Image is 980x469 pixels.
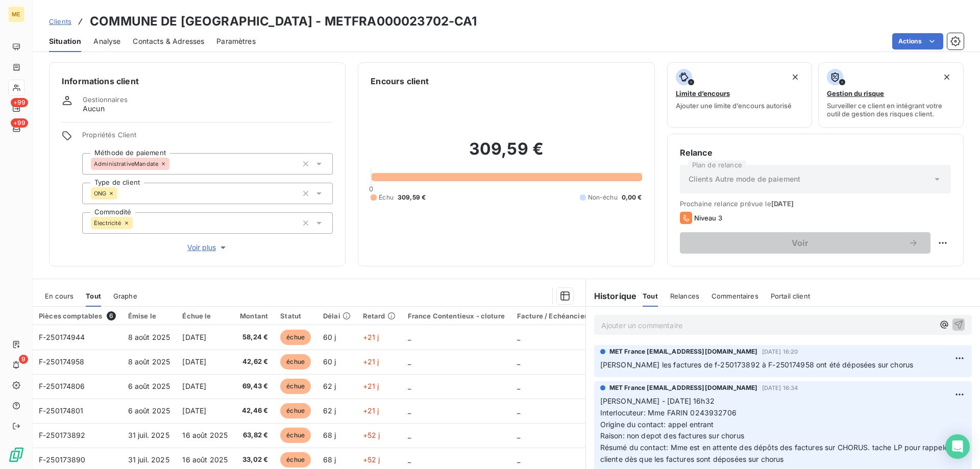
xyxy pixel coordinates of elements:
[39,382,85,390] span: F-250174806
[49,17,71,26] span: Clients
[892,33,943,50] button: Actions
[600,360,913,369] span: [PERSON_NAME] les factures de f-250173892 à F-250174958 ont été déposées sur chorus
[182,333,206,341] span: [DATE]
[363,333,379,341] span: +21 j
[517,357,520,366] span: _
[117,189,126,198] input: Ajouter une valeur
[600,420,714,429] span: Origine du contact: appel entrant
[39,311,116,320] div: Pièces comptables
[240,332,268,342] span: 58,24 €
[323,333,336,341] span: 60 j
[680,146,951,159] h6: Relance
[586,290,637,302] h6: Historique
[49,36,81,46] span: Situation
[600,431,744,440] span: Raison: non depot des factures sur chorus
[600,408,737,417] span: Interlocuteur: Mme FARIN 0243932706
[45,292,73,300] span: En cours
[762,385,798,391] span: [DATE] 16:34
[280,312,311,320] div: Statut
[280,354,311,369] span: échue
[128,357,170,366] span: 8 août 2025
[680,200,951,208] span: Prochaine relance prévue le
[622,193,642,202] span: 0,00 €
[182,455,228,464] span: 16 août 2025
[670,292,699,300] span: Relances
[240,357,268,367] span: 42,62 €
[39,333,85,341] span: F-250174944
[369,185,373,193] span: 0
[712,292,758,300] span: Commentaires
[517,406,520,415] span: _
[379,193,394,202] span: Échu
[39,406,84,415] span: F-250174801
[133,218,141,228] input: Ajouter une valeur
[600,397,715,405] span: [PERSON_NAME] - [DATE] 16h32
[363,357,379,366] span: +21 j
[82,242,333,253] button: Voir plus
[323,357,336,366] span: 60 j
[676,89,730,97] span: Limite d’encours
[762,349,798,355] span: [DATE] 16:20
[128,406,170,415] span: 6 août 2025
[11,118,28,128] span: +99
[323,455,336,464] span: 68 j
[692,239,908,247] span: Voir
[517,382,520,390] span: _
[408,455,411,464] span: _
[517,333,520,341] span: _
[8,447,24,463] img: Logo LeanPay
[280,403,311,418] span: échue
[398,193,426,202] span: 309,59 €
[216,36,256,46] span: Paramètres
[363,382,379,390] span: +21 j
[240,381,268,391] span: 69,43 €
[363,455,380,464] span: +52 j
[86,292,101,300] span: Tout
[408,406,411,415] span: _
[62,75,333,87] h6: Informations client
[667,62,813,128] button: Limite d’encoursAjouter une limite d’encours autorisé
[771,200,794,208] span: [DATE]
[82,131,333,145] span: Propriétés Client
[827,102,955,118] span: Surveiller ce client en intégrant votre outil de gestion des risques client.
[643,292,658,300] span: Tout
[408,333,411,341] span: _
[19,355,28,364] span: 9
[280,428,311,443] span: échue
[128,431,169,439] span: 31 juil. 2025
[408,357,411,366] span: _
[128,382,170,390] span: 6 août 2025
[771,292,810,300] span: Portail client
[94,220,121,226] span: Électricité
[588,193,618,202] span: Non-échu
[182,406,206,415] span: [DATE]
[408,382,411,390] span: _
[818,62,964,128] button: Gestion du risqueSurveiller ce client en intégrant votre outil de gestion des risques client.
[945,434,970,459] div: Open Intercom Messenger
[280,379,311,394] span: échue
[11,98,28,107] span: +99
[94,190,106,196] span: ONG
[323,382,336,390] span: 62 j
[363,431,380,439] span: +52 j
[39,357,85,366] span: F-250174958
[240,312,268,320] div: Montant
[49,16,71,27] a: Clients
[408,431,411,439] span: _
[323,406,336,415] span: 62 j
[680,232,930,254] button: Voir
[363,312,396,320] div: Retard
[517,455,520,464] span: _
[609,383,758,392] span: MET France [EMAIL_ADDRESS][DOMAIN_NAME]
[182,382,206,390] span: [DATE]
[113,292,137,300] span: Graphe
[83,104,105,114] span: Aucun
[90,12,477,31] h3: COMMUNE DE [GEOGRAPHIC_DATA] - METFRA000023702-CA1
[128,312,170,320] div: Émise le
[107,311,116,320] span: 6
[187,242,228,253] span: Voir plus
[280,330,311,345] span: échue
[827,89,884,97] span: Gestion du risque
[689,174,801,184] span: Clients Autre mode de paiement
[371,139,642,169] h2: 309,59 €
